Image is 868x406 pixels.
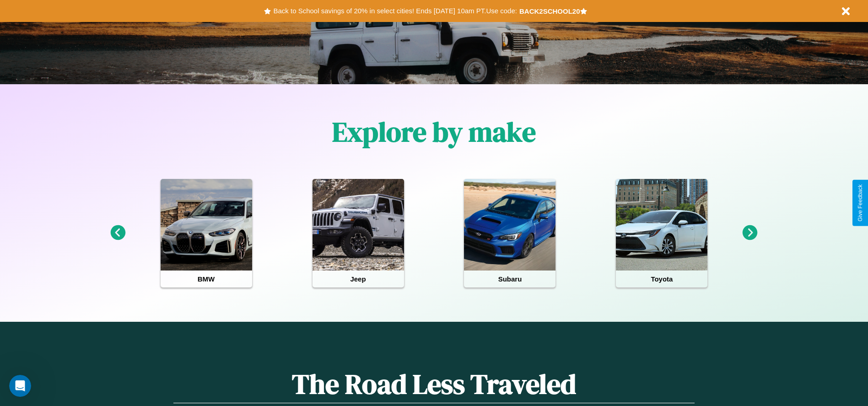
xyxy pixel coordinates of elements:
[161,271,252,287] h4: BMW
[313,271,404,287] h4: Jeep
[332,113,536,151] h1: Explore by make
[857,184,863,222] div: Give Feedback
[464,271,555,287] h4: Subaru
[616,271,707,287] h4: Toyota
[271,5,519,17] button: Back to School savings of 20% in select cities! Ends [DATE] 10am PT.Use code:
[173,365,694,403] h1: The Road Less Traveled
[519,7,580,15] b: BACK2SCHOOL20
[9,375,31,397] iframe: Intercom live chat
